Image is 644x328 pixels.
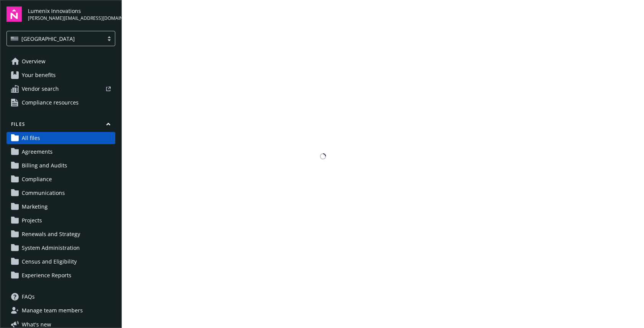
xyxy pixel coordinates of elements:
span: Projects [22,214,42,227]
span: All files [22,132,40,144]
span: [PERSON_NAME][EMAIL_ADDRESS][DOMAIN_NAME] [28,15,115,22]
a: Compliance resources [6,96,115,109]
span: Lumenix Innovations [28,7,115,15]
span: Compliance resources [22,96,79,109]
span: Compliance [22,173,52,185]
span: Overview [22,55,45,68]
a: Compliance [6,173,115,185]
span: Billing and Audits [22,159,67,172]
span: Agreements [22,146,53,158]
span: Census and Eligibility [22,256,77,268]
a: Marketing [6,201,115,213]
span: [GEOGRAPHIC_DATA] [21,35,75,43]
span: [GEOGRAPHIC_DATA] [11,35,100,43]
span: Marketing [22,201,48,213]
a: Census and Eligibility [6,256,115,268]
a: Projects [6,214,115,227]
span: System Administration [22,242,80,254]
a: Agreements [6,146,115,158]
span: Experience Reports [22,269,71,281]
a: Communications [6,187,115,199]
a: Experience Reports [6,269,115,281]
span: Communications [22,187,65,199]
span: Manage team members [22,304,83,317]
button: Files [6,121,115,130]
a: Vendor search [6,83,115,95]
span: FAQs [22,291,35,303]
img: navigator-logo.svg [6,6,22,22]
a: FAQs [6,291,115,303]
a: Manage team members [6,304,115,317]
a: All files [6,132,115,144]
a: System Administration [6,242,115,254]
a: Renewals and Strategy [6,228,115,240]
span: Your benefits [22,69,56,81]
span: Renewals and Strategy [22,228,80,240]
a: Overview [6,55,115,68]
a: Billing and Audits [6,159,115,172]
span: Vendor search [22,83,59,95]
a: Your benefits [6,69,115,81]
button: Lumenix Innovations[PERSON_NAME][EMAIL_ADDRESS][DOMAIN_NAME] [28,6,115,22]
